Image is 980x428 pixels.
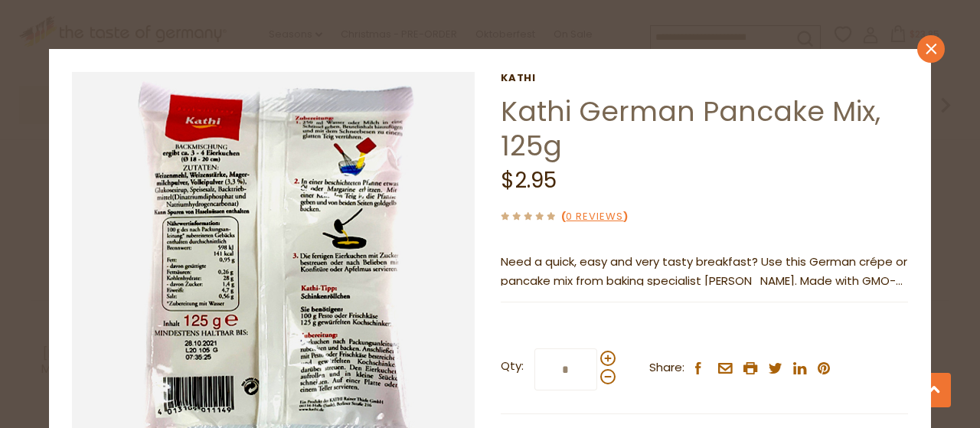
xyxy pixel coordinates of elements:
span: Share: [649,358,684,377]
input: Qty: [534,348,597,390]
span: ( ) [561,209,628,224]
span: $2.95 [501,165,557,195]
a: Kathi [501,72,908,84]
a: 0 Reviews [566,209,623,225]
strong: Qty: [501,357,524,376]
a: Kathi German Pancake Mix, 125g [501,92,880,165]
p: Need a quick, easy and very tasty breakfast? Use this German crépe or pancake mix from baking spe... [501,253,908,291]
